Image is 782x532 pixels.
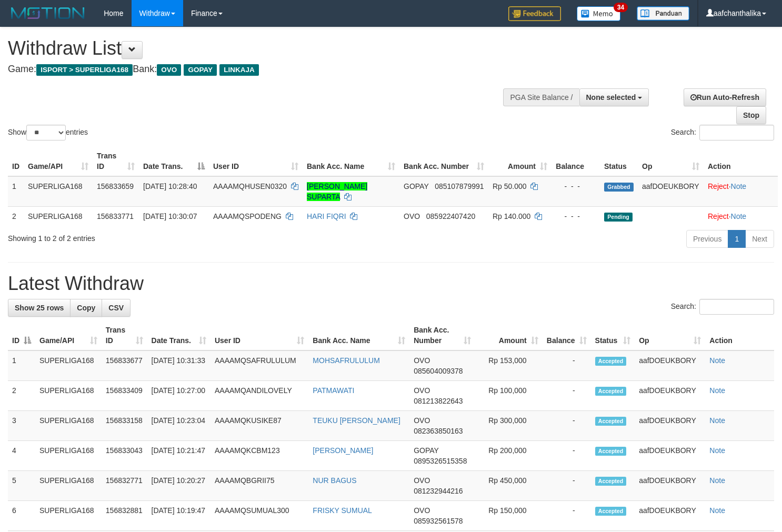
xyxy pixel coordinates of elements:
[147,411,210,441] td: [DATE] 10:23:04
[210,320,308,350] th: User ID: activate to sort column ascending
[543,350,591,381] td: -
[552,146,600,176] th: Balance
[414,517,463,525] span: Copy 085932561578 to clipboard
[35,350,102,381] td: SUPERLIGA168
[414,397,463,405] span: Copy 081213822643 to clipboard
[210,411,308,441] td: AAAAMQKUSIKE87
[577,6,621,21] img: Button%20Memo.svg
[313,356,380,365] a: MOHSAFRULULUM
[595,387,627,396] span: Accepted
[15,304,64,312] span: Show 25 rows
[591,320,635,350] th: Status: activate to sort column ascending
[102,299,131,317] a: CSV
[704,146,778,176] th: Action
[414,356,430,365] span: OVO
[8,299,71,317] a: Show 25 rows
[303,146,399,176] th: Bank Acc. Name: activate to sort column ascending
[8,471,35,501] td: 5
[543,411,591,441] td: -
[313,506,372,515] a: FRISKY SUMUAL
[414,427,463,435] span: Copy 082363850163 to clipboard
[638,146,704,176] th: Op: activate to sort column ascending
[35,381,102,411] td: SUPERLIGA168
[614,3,628,12] span: 34
[595,447,627,456] span: Accepted
[8,5,88,21] img: MOTION_logo.png
[745,230,774,248] a: Next
[475,411,543,441] td: Rp 300,000
[414,506,430,515] span: OVO
[147,381,210,411] td: [DATE] 10:27:00
[409,320,475,350] th: Bank Acc. Number: activate to sort column ascending
[210,501,308,531] td: AAAAMQSUMUAL300
[635,441,705,471] td: aafDOEUKBORY
[24,176,93,207] td: SUPERLIGA168
[579,88,649,106] button: None selected
[36,64,133,76] span: ISPORT > SUPERLIGA168
[184,64,217,76] span: GOPAY
[475,441,543,471] td: Rp 200,000
[503,88,579,106] div: PGA Site Balance /
[77,304,95,312] span: Copy
[70,299,102,317] a: Copy
[313,386,354,395] a: PATMAWATI
[313,446,373,455] a: [PERSON_NAME]
[8,501,35,531] td: 6
[556,211,596,222] div: - - -
[508,6,561,21] img: Feedback.jpg
[35,320,102,350] th: Game/API: activate to sort column ascending
[147,350,210,381] td: [DATE] 10:31:33
[671,125,774,140] label: Search:
[595,357,627,366] span: Accepted
[736,106,766,124] a: Stop
[35,441,102,471] td: SUPERLIGA168
[493,182,527,190] span: Rp 50.000
[671,299,774,315] label: Search:
[635,381,705,411] td: aafDOEUKBORY
[209,146,303,176] th: User ID: activate to sort column ascending
[414,487,463,495] span: Copy 081232944216 to clipboard
[8,64,511,75] h4: Game: Bank:
[35,471,102,501] td: SUPERLIGA168
[543,381,591,411] td: -
[709,476,725,485] a: Note
[35,501,102,531] td: SUPERLIGA168
[414,416,430,425] span: OVO
[8,125,88,140] label: Show entries
[709,506,725,515] a: Note
[604,213,633,222] span: Pending
[728,230,746,248] a: 1
[108,304,124,312] span: CSV
[414,367,463,375] span: Copy 085604009378 to clipboard
[157,64,181,76] span: OVO
[488,146,552,176] th: Amount: activate to sort column ascending
[595,507,627,516] span: Accepted
[638,176,704,207] td: aafDOEUKBORY
[475,350,543,381] td: Rp 153,000
[8,411,35,441] td: 3
[414,386,430,395] span: OVO
[210,441,308,471] td: AAAAMQKCBM123
[307,212,346,220] a: HARI FIQRI
[475,501,543,531] td: Rp 150,000
[307,182,367,201] a: [PERSON_NAME] SUPARTA
[635,320,705,350] th: Op: activate to sort column ascending
[35,411,102,441] td: SUPERLIGA168
[493,212,530,220] span: Rp 140.000
[102,441,147,471] td: 156833043
[684,88,766,106] a: Run Auto-Refresh
[143,182,197,190] span: [DATE] 10:28:40
[102,411,147,441] td: 156833158
[705,320,774,350] th: Action
[635,350,705,381] td: aafDOEUKBORY
[475,471,543,501] td: Rp 450,000
[595,477,627,486] span: Accepted
[8,206,24,226] td: 2
[210,381,308,411] td: AAAAMQANDILOVELY
[26,125,66,140] select: Showentries
[708,212,729,220] a: Reject
[147,471,210,501] td: [DATE] 10:20:27
[8,229,318,244] div: Showing 1 to 2 of 2 entries
[543,471,591,501] td: -
[313,476,356,485] a: NUR BAGUS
